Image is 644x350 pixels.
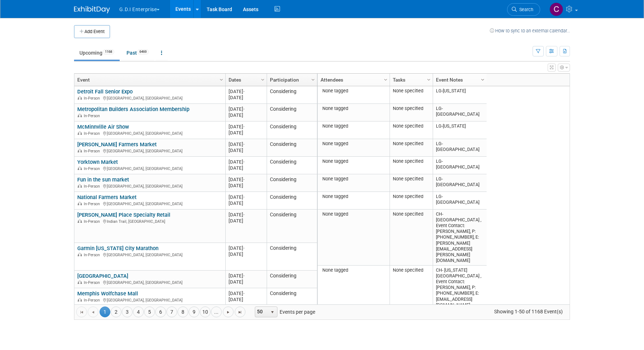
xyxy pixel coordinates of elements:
span: Go to the previous page [90,309,96,315]
img: In-Person Event [78,131,82,135]
div: [DATE] [229,106,263,112]
span: Column Settings [218,77,224,83]
a: [PERSON_NAME] Farmers Market [77,141,157,148]
span: - [243,194,245,200]
div: [GEOGRAPHIC_DATA], [GEOGRAPHIC_DATA] [77,130,222,136]
a: [PERSON_NAME] Place Specialty Retail [77,212,170,218]
a: ... [211,307,222,317]
td: Considering [267,192,317,209]
span: - [243,159,245,165]
a: Column Settings [218,74,226,84]
a: Go to the last page [235,307,245,317]
a: McMinnville Air Show [77,124,129,130]
div: [DATE] [229,212,263,218]
img: In-Person Event [78,184,82,188]
a: National Farmers Market [77,194,137,201]
span: Column Settings [480,77,486,83]
a: Tasks [393,74,428,86]
a: Column Settings [479,74,487,84]
a: Dates [229,74,262,86]
span: select [270,309,275,315]
div: [DATE] [229,245,263,251]
div: None specified [393,158,430,164]
td: Considering [267,121,317,139]
div: [DATE] [229,218,263,224]
td: LG-[GEOGRAPHIC_DATA] [433,192,487,209]
div: None tagged [321,106,387,111]
img: In-Person Event [78,253,82,256]
td: Considering [267,174,317,192]
a: 4 [133,307,144,317]
div: [DATE] [229,279,263,285]
a: Column Settings [425,74,433,84]
td: LG-[GEOGRAPHIC_DATA] [433,157,487,174]
div: [GEOGRAPHIC_DATA], [GEOGRAPHIC_DATA] [77,183,222,189]
span: - [243,142,245,147]
span: - [243,291,245,296]
a: Attendees [321,74,385,86]
a: 10 [200,307,211,317]
div: None tagged [321,158,387,164]
div: [DATE] [229,200,263,206]
a: Search [507,3,540,16]
a: Past6469 [121,46,154,60]
span: - [243,273,245,278]
div: [DATE] [229,95,263,101]
img: In-Person Event [78,114,82,117]
a: Go to the previous page [88,307,98,317]
td: Considering [267,243,317,271]
a: Fun in the sun market [77,176,129,183]
span: In-Person [84,131,102,136]
span: In-Person [84,149,102,153]
div: [DATE] [229,130,263,136]
a: Detroit Fall Senior Expo [77,88,133,95]
img: In-Person Event [78,219,82,223]
td: CH- [US_STATE][GEOGRAPHIC_DATA] , Event Contact: [PERSON_NAME], P: [PHONE_NUMBER], E: [EMAIL_ADDR... [433,266,487,310]
span: Go to the first page [79,309,84,315]
td: Considering [267,157,317,174]
a: [GEOGRAPHIC_DATA] [77,273,128,279]
a: Go to the next page [223,307,234,317]
span: - [243,245,245,251]
span: In-Person [84,166,102,171]
img: In-Person Event [78,280,82,284]
span: 1 [100,307,110,317]
div: [DATE] [229,147,263,153]
div: [GEOGRAPHIC_DATA], [GEOGRAPHIC_DATA] [77,201,222,207]
button: Add Event [74,25,110,38]
span: Search [517,7,533,12]
div: None specified [393,106,430,111]
span: Events per page [246,307,322,317]
td: LG-[US_STATE] [433,121,487,139]
div: [DATE] [229,159,263,165]
div: [GEOGRAPHIC_DATA], [GEOGRAPHIC_DATA] [77,297,222,303]
td: LG-[GEOGRAPHIC_DATA] [433,174,487,192]
span: 1168 [103,49,114,55]
span: In-Person [84,219,102,224]
td: LG-[US_STATE] [433,86,487,104]
span: Column Settings [383,77,388,83]
img: In-Person Event [78,96,82,100]
img: In-Person Event [78,298,82,301]
img: ExhibitDay [74,6,110,13]
a: 8 [178,307,188,317]
a: Yorktown Market [77,159,118,165]
div: [DATE] [229,194,263,200]
span: In-Person [84,202,102,206]
div: [DATE] [229,88,263,95]
span: 50 [255,307,267,317]
span: - [243,177,245,182]
img: In-Person Event [78,202,82,205]
span: - [243,89,245,94]
div: None tagged [321,267,387,273]
div: None specified [393,141,430,147]
a: Go to the first page [76,307,87,317]
span: In-Person [84,96,102,101]
td: CH- [GEOGRAPHIC_DATA] , Event Contact: [PERSON_NAME], P: [PHONE_NUMBER], E: [PERSON_NAME][EMAIL_A... [433,209,487,266]
span: In-Person [84,280,102,285]
a: Event [77,74,221,86]
a: Participation [270,74,312,86]
a: Metropolitan Builders Association Membership [77,106,189,112]
span: In-Person [84,184,102,189]
img: In-Person Event [78,166,82,170]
